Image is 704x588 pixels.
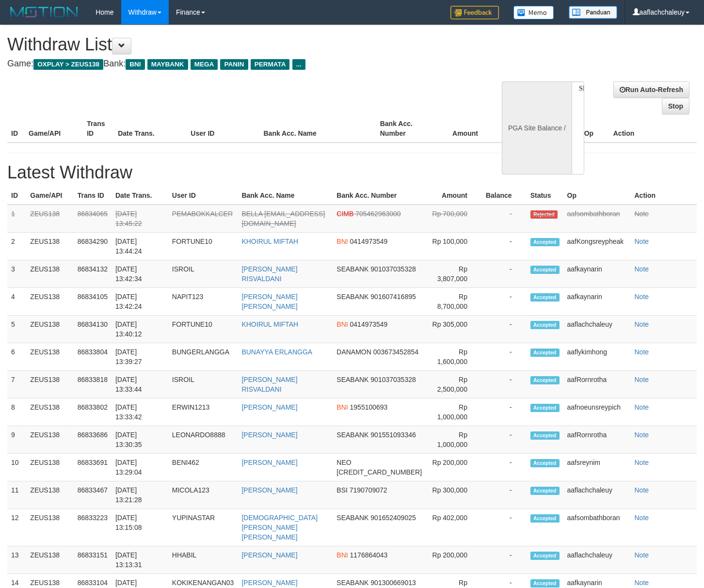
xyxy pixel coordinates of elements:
img: Button%20Memo.svg [513,6,554,19]
td: 1 [7,205,26,233]
td: 86833467 [74,481,112,509]
a: Note [635,238,649,245]
span: BNI [336,403,348,411]
span: Accepted [530,238,560,246]
th: Amount [434,115,493,143]
a: [PERSON_NAME] [241,403,297,411]
span: BNI [126,59,144,70]
td: 86833818 [74,371,112,398]
a: BELLA [EMAIL_ADDRESS][DOMAIN_NAME] [241,210,325,227]
td: [DATE] 13:33:42 [112,398,168,426]
a: [PERSON_NAME] [241,431,297,439]
td: 86834132 [74,260,112,288]
td: aaflachchaleuy [563,481,631,509]
span: Accepted [530,349,560,357]
a: [PERSON_NAME] [241,551,297,559]
td: 86834105 [74,288,112,316]
td: - [482,233,527,260]
td: aafsombathboran [563,205,631,233]
td: Rp 700,000 [426,205,482,233]
a: [PERSON_NAME] [PERSON_NAME] [241,293,297,310]
span: MAYBANK [147,59,188,70]
td: PEMABOKKALCER [168,205,238,233]
th: Balance [482,187,527,205]
td: 3 [7,260,26,288]
td: [DATE] 13:40:12 [112,316,168,343]
span: 901652409025 [370,514,416,522]
span: Accepted [530,321,560,329]
h1: Latest Withdraw [7,163,697,182]
span: ... [292,59,305,70]
span: SEABANK [336,431,368,439]
td: 86833804 [74,343,112,371]
th: Action [609,115,697,143]
span: PANIN [220,59,248,70]
a: KHOIRUL MIFTAH [241,238,298,245]
img: panduan.png [569,6,617,19]
td: 86834130 [74,316,112,343]
th: Balance [493,115,546,143]
td: [DATE] 13:29:04 [112,454,168,481]
td: aaflachchaleuy [563,316,631,343]
td: ZEUS138 [26,509,73,546]
span: 901551093346 [370,431,416,439]
th: Bank Acc. Number [333,187,426,205]
td: BENI462 [168,454,238,481]
td: - [482,398,527,426]
td: Rp 1,000,000 [426,398,482,426]
td: aafRornrotha [563,371,631,398]
span: Accepted [530,404,560,412]
th: Game/API [25,115,83,143]
td: ZEUS138 [26,205,73,233]
td: ZEUS138 [26,316,73,343]
span: 003673452854 [373,348,418,356]
a: Note [635,486,649,494]
th: Bank Acc. Name [260,115,376,143]
a: [DEMOGRAPHIC_DATA][PERSON_NAME] [PERSON_NAME] [241,514,318,541]
td: ZEUS138 [26,260,73,288]
span: 7190709072 [350,486,387,494]
td: HHABIL [168,546,238,574]
th: Op [563,187,631,205]
span: DANAMON [336,348,371,356]
td: 86833686 [74,426,112,454]
td: ZEUS138 [26,233,73,260]
th: Date Trans. [114,115,187,143]
td: 2 [7,233,26,260]
td: 86833223 [74,509,112,546]
td: Rp 305,000 [426,316,482,343]
td: - [482,481,527,509]
span: 901037035328 [370,265,416,273]
td: FORTUNE10 [168,233,238,260]
a: BUNAYYA ERLANGGA [241,348,312,356]
td: [DATE] 13:30:35 [112,426,168,454]
td: ERWIN1213 [168,398,238,426]
td: [DATE] 13:21:28 [112,481,168,509]
span: 0414973549 [350,320,388,328]
a: Note [635,579,649,587]
td: 86833151 [74,546,112,574]
span: Accepted [530,431,560,440]
td: - [482,260,527,288]
td: YUPINASTAR [168,509,238,546]
a: Note [635,431,649,439]
th: Date Trans. [112,187,168,205]
td: Rp 100,000 [426,233,482,260]
img: Feedback.jpg [450,6,499,19]
td: 11 [7,481,26,509]
td: 8 [7,398,26,426]
a: Note [635,265,649,273]
td: aaflykimhong [563,343,631,371]
td: ZEUS138 [26,481,73,509]
td: Rp 2,500,000 [426,371,482,398]
th: ID [7,115,25,143]
span: SEABANK [336,265,368,273]
span: Accepted [530,487,560,495]
a: [PERSON_NAME] [241,486,297,494]
td: ZEUS138 [26,546,73,574]
th: Trans ID [74,187,112,205]
td: - [482,546,527,574]
img: MOTION_logo.png [7,5,81,19]
span: BSI [336,486,348,494]
span: NEO [336,459,351,466]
